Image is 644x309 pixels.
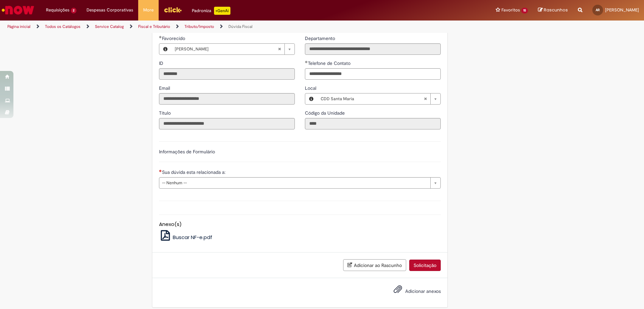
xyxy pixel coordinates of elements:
a: Tributo/Imposto [184,24,214,29]
span: Requisições [46,7,69,13]
a: Fiscal e Tributário [138,24,170,29]
h5: Anexo(s) [159,222,441,227]
a: Service Catalog [95,24,124,29]
img: click_logo_yellow_360x200.png [164,5,182,15]
span: [PERSON_NAME] [605,7,639,13]
a: Buscar NF-e.pdf [159,234,213,241]
input: Telefone de Contato [305,68,441,80]
span: Obrigatório Preenchido [305,61,308,63]
a: Página inicial [7,24,31,29]
label: Somente leitura - Código da Unidade [305,110,346,116]
label: Informações de Formulário [159,149,215,155]
img: ServiceNow [1,3,35,17]
ul: Trilhas de página [5,21,424,33]
label: Somente leitura - ID [159,60,165,67]
label: Somente leitura - Email [159,85,171,91]
input: ID [159,68,295,80]
span: Sua dúvida esta relacionada a: [162,169,227,175]
span: [PERSON_NAME] [175,44,278,54]
a: Dúvida Fiscal [228,24,253,29]
span: Somente leitura - Título [159,110,172,116]
span: Local [305,85,318,91]
button: Solicitação [409,260,441,271]
span: Somente leitura - Email [159,85,171,91]
div: Padroniza [192,7,230,15]
a: [PERSON_NAME]Limpar campo Favorecido [171,44,294,54]
a: Rascunhos [538,7,568,13]
span: Despesas Corporativas [87,7,133,13]
input: Título [159,118,295,129]
span: 15 [521,8,528,13]
input: Código da Unidade [305,118,441,129]
span: Somente leitura - Departamento [305,35,336,41]
abbr: Limpar campo Local [420,93,430,104]
span: -- Nenhum -- [162,178,427,188]
span: Telefone de Contato [308,60,352,66]
span: Necessários - Favorecido [162,35,186,41]
span: 2 [71,8,76,13]
input: Departamento [305,43,441,55]
p: +GenAi [214,7,230,15]
span: Somente leitura - Código da Unidade [305,110,346,116]
span: Favoritos [501,7,520,13]
label: Somente leitura - Título [159,110,172,116]
button: Adicionar ao Rascunho [343,259,406,271]
span: AR [596,8,600,12]
span: Adicionar anexos [405,288,441,295]
span: Buscar NF-e.pdf [173,234,212,241]
a: CDD Santa MariaLimpar campo Local [317,93,440,104]
span: CDD Santa Maria [321,93,424,104]
button: Favorecido, Visualizar este registro Ana Julia Brezolin Righi [159,44,171,54]
span: Necessários [159,169,162,172]
a: Todos os Catálogos [45,24,80,29]
input: Email [159,93,295,105]
span: Obrigatório Preenchido [159,36,162,38]
span: Rascunhos [544,7,568,13]
button: Adicionar anexos [392,283,404,299]
span: More [143,7,154,13]
button: Local, Visualizar este registro CDD Santa Maria [305,93,317,104]
abbr: Limpar campo Favorecido [274,44,284,54]
label: Somente leitura - Departamento [305,35,336,42]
